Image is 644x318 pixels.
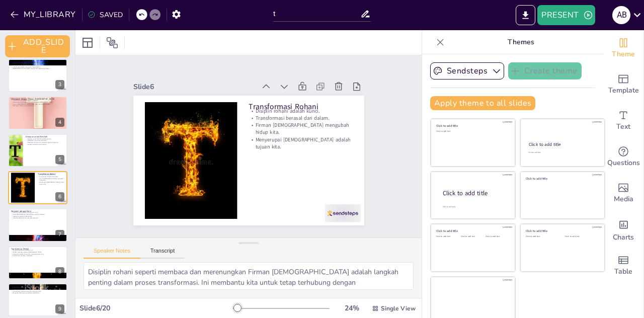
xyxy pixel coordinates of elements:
[11,255,64,257] p: Pembentukan karakter diperlukan.
[38,178,64,181] p: Firman [DEMOGRAPHIC_DATA] mengubah hidup kita.
[38,182,64,185] p: Menyerupai [DEMOGRAPHIC_DATA] adalah tujuan kita.
[8,246,67,279] div: 8
[11,98,64,101] p: Melangkah dengan Firman [DEMOGRAPHIC_DATA]
[616,121,630,132] span: Text
[8,7,80,23] button: MY_LIBRARY
[84,262,414,290] textarea: Disiplin rohani seperti membaca dan merenungkan Firman [DEMOGRAPHIC_DATA] adalah langkah penting ...
[340,303,364,313] div: 24 %
[537,5,595,25] button: PRESENT
[11,253,64,255] p: Keberanian adalah bagian dari mentalitas pemenang.
[603,211,643,248] div: Add charts and graphs
[11,102,64,104] p: Kemenangan kita bergantung pada kesetiaan [DEMOGRAPHIC_DATA].
[603,139,643,175] div: Get real-time input from your audience
[11,60,64,63] p: Kemenangan Sejati
[11,66,64,68] p: Transformasi adalah proses yang harus dijalani.
[55,230,64,239] div: 7
[38,173,64,176] p: Transformasi Rohani
[603,30,643,66] div: Change the overall theme
[26,138,64,140] p: Kesiapan untuk berubah adalah penting.
[614,194,633,205] span: Media
[8,283,67,316] div: 9
[430,96,535,110] button: Apply theme to all slides
[436,130,508,133] div: Click to add text
[55,118,64,127] div: 4
[88,10,123,20] div: SAVED
[11,105,64,107] p: Melangkah dengan iman adalah kunci.
[526,176,598,180] div: Click to add title
[461,235,484,238] div: Click to add text
[106,37,118,49] span: Position
[603,103,643,139] div: Add text boxes
[11,217,64,219] p: Ketaatan adalah proses yang berkelanjutan.
[26,143,64,145] p: Ketaatan adalah tanda kesiapan.
[614,266,632,277] span: Table
[26,141,64,143] p: Melangkah dengan iman adalah langkah selanjutnya.
[436,229,508,233] div: Click to add title
[11,100,64,102] p: Yosua menerima perintah untuk melangkah.
[26,135,64,138] p: Kesiapan untuk Berubah
[11,289,64,291] p: Trauma masa lalu dapat menghambat kita.
[55,304,64,313] div: 9
[443,189,507,198] div: Click to add title
[11,250,64,252] p: Mentalitas pemenang adalah kunci.
[612,6,630,24] div: a b
[528,151,595,154] div: Click to add text
[516,5,535,25] button: EXPORT_TO_POWERPOINT
[381,304,416,312] span: Single View
[255,108,358,137] p: Disiplin rohani adalah kunci.
[11,103,64,105] p: Firman [DEMOGRAPHIC_DATA] adalah dasar dari setiap langkah.
[26,139,64,141] p: Melepaskan masa lalu diperlukan.
[140,248,185,259] button: Transcript
[430,62,504,79] button: Sendsteps
[273,7,360,21] input: INSERT_TITLE
[11,247,64,250] p: Transformasi Mental
[11,251,64,253] p: Melihat tantangan dengan [DEMOGRAPHIC_DATA].
[5,35,70,57] button: ADD_SLIDE
[11,216,64,218] p: Ketaatan membawa keberhasilan.
[8,134,67,167] div: 5
[565,235,597,238] div: Click to add text
[508,62,582,79] button: Create theme
[147,59,268,94] div: Slide 6
[38,174,64,176] p: Disiplin rohani adalah kunci.
[79,35,96,51] div: Layout
[84,248,140,259] button: Speaker Notes
[436,124,508,128] div: Click to add title
[38,176,64,178] p: Transformasi berasal dari dalam.
[603,175,643,211] div: Add images, graphics, shapes or video
[612,49,635,60] span: Theme
[11,287,64,289] p: Bisikan dunia dapat melemahkan iman.
[8,96,67,129] div: 4
[251,122,355,158] p: Firman [DEMOGRAPHIC_DATA] mengubah hidup kita.
[256,102,359,134] p: Transformasi Rohani
[11,64,64,66] p: Ketaatan kepada [DEMOGRAPHIC_DATA] adalah kunci.
[11,210,64,213] p: Ketaatan sebagai Kunci
[607,157,640,169] span: Questions
[11,285,64,288] p: Tantangan dalam Transformasi
[526,235,557,238] div: Click to add text
[55,155,64,164] div: 5
[8,171,67,204] div: 6
[486,235,508,238] div: Click to add text
[436,235,459,238] div: Click to add text
[11,214,64,216] p: Kuasa [DEMOGRAPHIC_DATA] bekerja melalui ketaatan.
[79,303,233,313] div: Slide 6 / 20
[603,248,643,284] div: Add a table
[608,85,639,96] span: Template
[248,136,352,172] p: Menyerupai [DEMOGRAPHIC_DATA] adalah tujuan kita.
[11,292,64,294] p: Mengatasi tantangan memerlukan keberanian.
[529,141,596,147] div: Click to add title
[448,30,593,54] p: Themes
[613,232,634,243] span: Charts
[8,208,67,242] div: 7
[8,59,67,92] div: 3
[254,115,357,144] p: Transformasi berasal dari dalam.
[11,212,64,214] p: Ketaatan adalah bentuk tertinggi dari iman.
[443,206,506,208] div: Click to add body
[55,192,64,201] div: 6
[612,5,630,25] button: a b
[603,66,643,103] div: Add ready made slides
[11,290,64,292] p: Perbandingan dengan orang lain merugikan kita.
[11,68,64,70] p: [DEMOGRAPHIC_DATA] adalah sumber dari segala kemenangan.
[55,80,64,89] div: 3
